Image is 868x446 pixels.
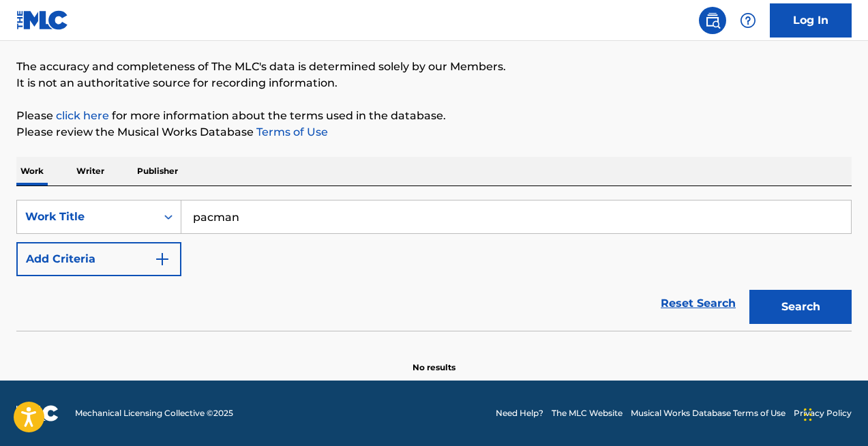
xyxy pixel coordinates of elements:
[699,7,726,34] a: Public Search
[740,12,756,29] img: help
[770,3,852,38] a: Log In
[16,59,852,75] p: The accuracy and completeness of The MLC's data is determined solely by our Members.
[804,394,812,435] div: Drag
[413,345,455,374] p: No results
[704,12,721,29] img: search
[734,7,762,34] div: Help
[16,108,852,124] p: Please for more information about the terms used in the database.
[16,124,852,140] p: Please review the Musical Works Database
[16,242,181,276] button: Add Criteria
[72,157,108,185] p: Writer
[56,109,109,122] a: click here
[254,125,328,138] a: Terms of Use
[154,251,170,267] img: 9d2ae6d4665cec9f34b9.svg
[16,200,852,331] form: Search Form
[16,405,59,421] img: logo
[16,157,48,185] p: Work
[133,157,182,185] p: Publisher
[25,209,148,225] div: Work Title
[552,407,623,419] a: The MLC Website
[16,10,69,30] img: MLC Logo
[794,407,852,419] a: Privacy Policy
[654,288,743,318] a: Reset Search
[631,407,785,419] a: Musical Works Database Terms of Use
[749,290,852,324] button: Search
[16,75,852,91] p: It is not an authoritative source for recording information.
[496,407,543,419] a: Need Help?
[75,407,233,419] span: Mechanical Licensing Collective © 2025
[800,381,868,446] iframe: Chat Widget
